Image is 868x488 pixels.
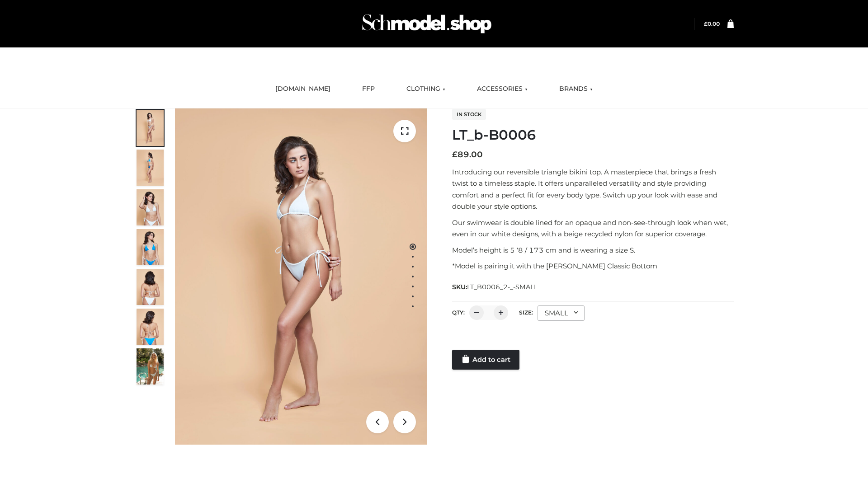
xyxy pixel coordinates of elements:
[452,217,734,240] p: Our swimwear is double lined for an opaque and non-see-through look when wet, even in our white d...
[452,282,538,292] span: SKU:
[137,229,164,265] img: ArielClassicBikiniTop_CloudNine_AzureSky_OW114ECO_4-scaled.jpg
[552,79,599,99] a: BRANDS
[137,189,164,225] img: ArielClassicBikiniTop_CloudNine_AzureSky_OW114ECO_3-scaled.jpg
[137,309,164,345] img: ArielClassicBikiniTop_CloudNine_AzureSky_OW114ECO_8-scaled.jpg
[137,348,164,385] img: Arieltop_CloudNine_AzureSky2.jpg
[467,283,538,291] span: LT_B0006_2-_-SMALL
[137,150,164,186] img: ArielClassicBikiniTop_CloudNine_AzureSky_OW114ECO_2-scaled.jpg
[704,20,720,27] bdi: 0.00
[400,79,452,99] a: CLOTHING
[452,166,734,212] p: Introducing our reversible triangle bikini top. A masterpiece that brings a fresh twist to a time...
[704,20,720,27] a: £0.00
[355,79,382,99] a: FFP
[452,127,734,143] h1: LT_b-B0006
[519,309,533,316] label: Size:
[359,6,495,42] img: Schmodel Admin 964
[137,269,164,305] img: ArielClassicBikiniTop_CloudNine_AzureSky_OW114ECO_7-scaled.jpg
[452,109,486,120] span: In stock
[452,260,734,272] p: *Model is pairing it with the [PERSON_NAME] Classic Bottom
[470,79,534,99] a: ACCESSORIES
[137,110,164,146] img: ArielClassicBikiniTop_CloudNine_AzureSky_OW114ECO_1-scaled.jpg
[452,244,734,256] p: Model’s height is 5 ‘8 / 173 cm and is wearing a size S.
[452,150,458,160] span: £
[269,79,337,99] a: [DOMAIN_NAME]
[175,108,427,445] img: ArielClassicBikiniTop_CloudNine_AzureSky_OW114ECO_1
[452,309,465,316] label: QTY:
[538,305,585,321] div: SMALL
[452,350,519,370] a: Add to cart
[452,150,483,160] bdi: 89.00
[704,20,708,27] span: £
